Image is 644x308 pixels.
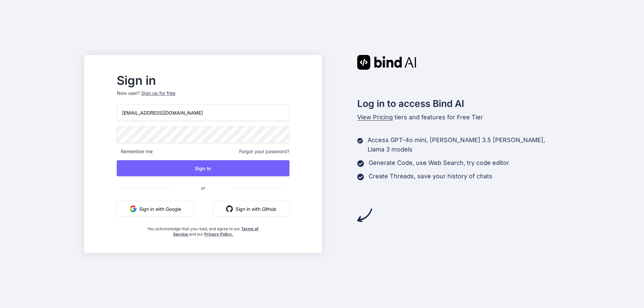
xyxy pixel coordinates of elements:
span: or [174,180,232,196]
button: Sign in with Github [213,201,289,217]
img: Bind AI logo [357,55,416,70]
div: Sign up for free [141,90,175,97]
p: Access GPT-4o mini, [PERSON_NAME] 3.5 [PERSON_NAME], Llama 3 models [368,135,560,154]
span: View Pricing [357,114,393,121]
img: arrow [357,208,372,223]
button: Sign In [117,160,289,176]
input: Login or Email [117,105,289,121]
span: Remember me [117,148,153,155]
img: google [130,205,137,212]
p: New user? [117,90,289,105]
a: Terms of Service [173,226,259,237]
h2: Sign in [117,75,289,86]
p: Create Threads, save your history of chats [369,172,492,181]
h2: Log in to access Bind AI [357,97,560,111]
button: Sign in with Google [117,201,194,217]
p: Generate Code, use Web Search, try code editor [369,158,509,168]
a: Privacy Policy. [204,232,233,237]
span: Forgot your password? [239,148,289,155]
img: github [226,205,233,212]
div: You acknowledge that you read, and agree to our and our [146,222,261,237]
p: tiers and features for Free Tier [357,113,560,122]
